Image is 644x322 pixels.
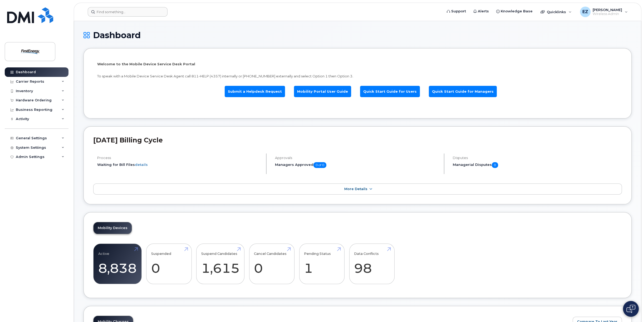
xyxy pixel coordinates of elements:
[492,162,498,168] span: 0
[313,162,326,168] span: 0 of 0
[429,86,497,97] a: Quick Start Guide for Managers
[254,246,289,281] a: Cancel Candidates 0
[151,246,187,281] a: Suspended 0
[275,156,439,160] h4: Approvals
[354,246,390,281] a: Data Conflicts 98
[93,136,622,144] h2: [DATE] Billing Cycle
[225,86,285,97] a: Submit a Helpdesk Request
[344,187,367,191] span: More Details
[304,246,340,281] a: Pending Status 1
[275,162,439,168] h5: Managers Approved
[97,62,618,67] p: Welcome to the Mobile Device Service Desk Portal
[135,162,148,167] a: details
[83,31,632,40] h1: Dashboard
[453,156,622,160] h4: Disputes
[97,156,262,160] h4: Process
[97,162,262,167] li: Waiting for Bill Files
[201,246,240,281] a: Suspend Candidates 1,615
[97,74,618,79] p: To speak with a Mobile Device Service Desk Agent call 811-HELP (4357) internally or [PHONE_NUMBER...
[453,162,622,168] h5: Managerial Disputes
[294,86,351,97] a: Mobility Portal User Guide
[98,246,137,281] a: Active 8,838
[94,222,132,234] a: Mobility Devices
[626,305,635,313] img: Open chat
[360,86,420,97] a: Quick Start Guide for Users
